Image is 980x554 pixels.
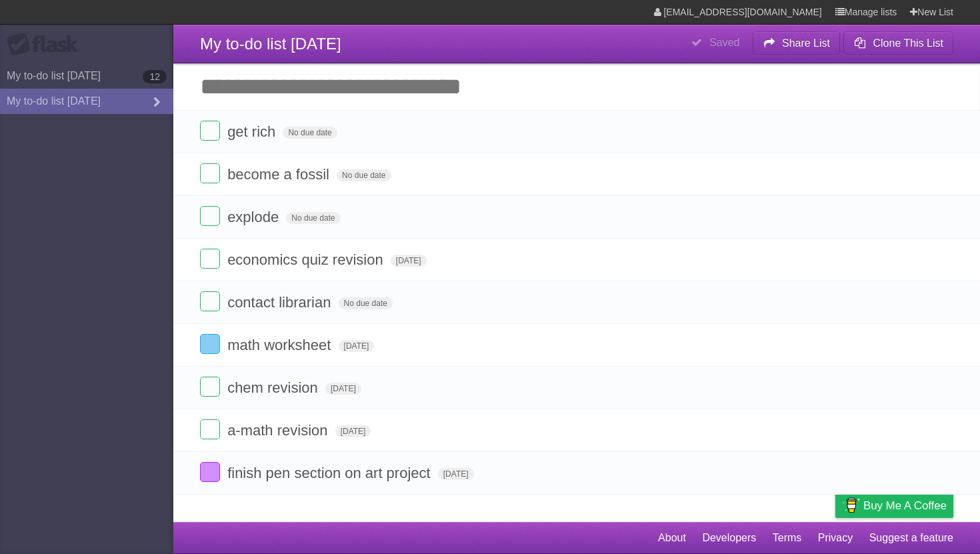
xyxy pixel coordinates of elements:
b: Clone This List [873,37,943,49]
label: Done [200,206,220,226]
span: become a fossil [227,166,333,183]
b: Share List [782,37,830,49]
div: Flask [7,33,87,57]
label: Done [200,291,220,311]
label: Done [200,249,220,269]
span: chem revision [227,379,321,396]
span: [DATE] [335,425,371,437]
label: Done [200,462,220,482]
span: explode [227,209,282,225]
a: Suggest a feature [869,525,953,551]
span: [DATE] [325,383,361,395]
b: 12 [143,70,167,83]
span: finish pen section on art project [227,465,434,481]
span: No due date [339,297,393,309]
span: economics quiz revision [227,251,387,268]
a: About [658,525,686,551]
label: Done [200,163,220,183]
span: No due date [337,169,391,181]
span: My to-do list [DATE] [200,35,341,53]
button: Clone This List [843,31,953,55]
a: Developers [702,525,756,551]
span: get rich [227,123,279,140]
label: Done [200,377,220,397]
label: Done [200,334,220,354]
span: [DATE] [339,340,375,352]
b: Saved [709,37,739,48]
span: [DATE] [438,468,474,480]
a: Terms [773,525,802,551]
img: Buy me a coffee [842,494,860,517]
label: Done [200,121,220,141]
button: Share List [753,31,841,55]
label: Done [200,419,220,439]
a: Privacy [818,525,853,551]
span: a-math revision [227,422,331,439]
span: Buy me a coffee [863,494,947,517]
span: [DATE] [391,255,427,267]
a: Buy me a coffee [835,493,953,518]
span: No due date [286,212,340,224]
span: contact librarian [227,294,334,311]
span: math worksheet [227,337,334,353]
span: No due date [283,127,337,139]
